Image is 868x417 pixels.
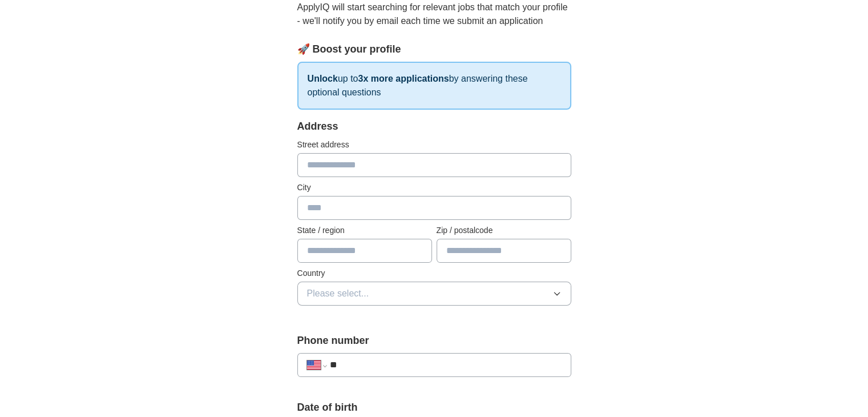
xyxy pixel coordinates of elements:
strong: Unlock [308,74,338,83]
p: up to by answering these optional questions [297,62,571,110]
label: State / region [297,224,432,236]
p: ApplyIQ will start searching for relevant jobs that match your profile - we'll notify you by emai... [297,1,571,28]
label: Date of birth [297,400,571,415]
div: 🚀 Boost your profile [297,42,571,57]
label: Street address [297,139,571,151]
button: Please select... [297,282,571,306]
label: Country [297,267,571,279]
label: City [297,182,571,194]
span: Please select... [307,287,369,300]
label: Zip / postalcode [437,224,571,236]
label: Phone number [297,333,571,348]
strong: 3x more applications [358,74,449,83]
div: Address [297,119,571,134]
